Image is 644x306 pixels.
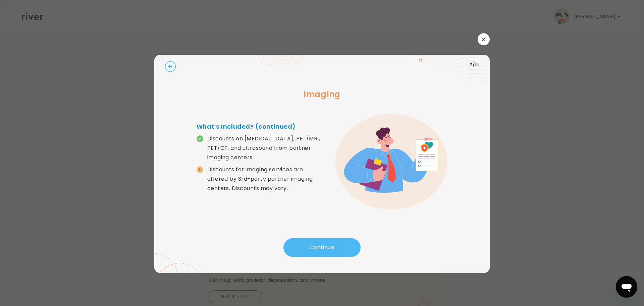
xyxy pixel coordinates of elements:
[165,88,479,100] h3: Imaging
[283,238,361,257] button: Continue
[207,134,322,162] p: Discounts on [MEDICAL_DATA], PET/MRI, PET/CT, and ultrasound from partner imaging centers.
[616,276,637,298] iframe: Button to launch messaging window
[335,114,447,210] img: error graphic
[207,165,322,193] p: Discounts for imaging services are offered by 3rd-party partner imaging centers. Discounts may vary.
[197,122,322,131] h4: What’s Included? (continued)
